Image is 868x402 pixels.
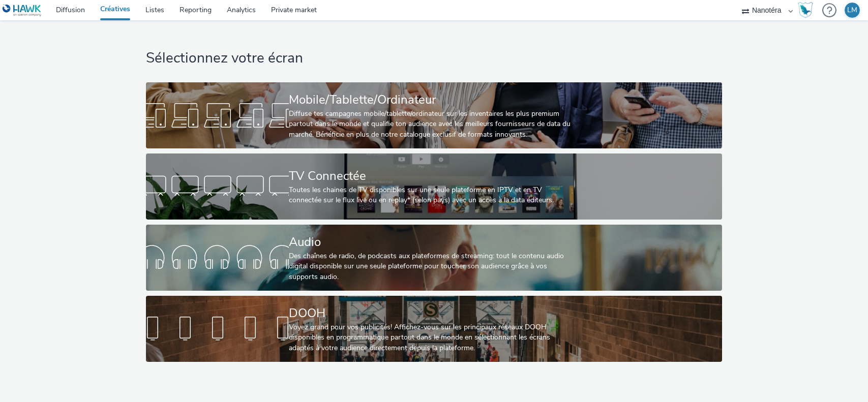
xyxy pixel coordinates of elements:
[289,185,575,206] div: Toutes les chaines de TV disponibles sur une seule plateforme en IPTV et en TV connectée sur le f...
[289,109,575,140] div: Diffuse tes campagnes mobile/tablette/ordinateur sur les inventaires les plus premium partout dan...
[798,2,817,18] a: Hawk Academy
[798,2,813,18] img: Hawk Academy
[289,304,575,322] div: DOOH
[289,322,575,353] div: Voyez grand pour vos publicités! Affichez-vous sur les principaux réseaux DOOH disponibles en pro...
[289,233,575,251] div: Audio
[847,3,857,18] div: LM
[146,296,722,362] a: DOOHVoyez grand pour vos publicités! Affichez-vous sur les principaux réseaux DOOH disponibles en...
[146,82,722,148] a: Mobile/Tablette/OrdinateurDiffuse tes campagnes mobile/tablette/ordinateur sur les inventaires le...
[146,49,722,68] h1: Sélectionnez votre écran
[289,167,575,185] div: TV Connectée
[289,251,575,282] div: Des chaînes de radio, de podcasts aux plateformes de streaming: tout le contenu audio digital dis...
[3,4,42,17] img: undefined Logo
[146,153,722,220] a: TV ConnectéeToutes les chaines de TV disponibles sur une seule plateforme en IPTV et en TV connec...
[146,225,722,291] a: AudioDes chaînes de radio, de podcasts aux plateformes de streaming: tout le contenu audio digita...
[289,91,575,109] div: Mobile/Tablette/Ordinateur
